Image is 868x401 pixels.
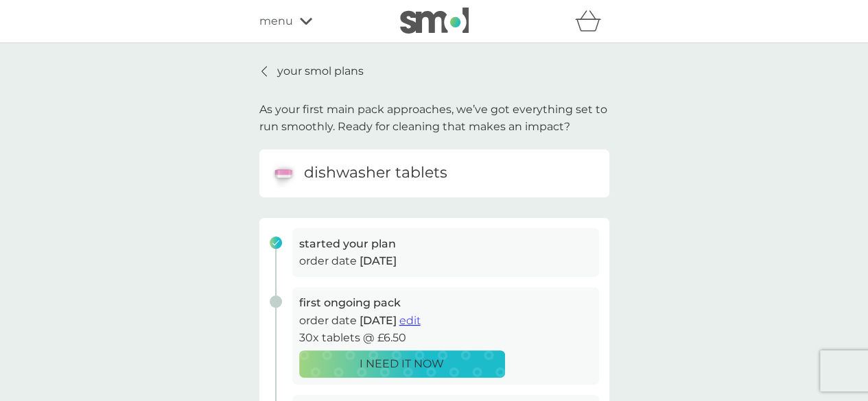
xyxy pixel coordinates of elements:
h3: started your plan [299,235,592,253]
span: [DATE] [360,254,397,267]
span: edit [399,314,421,327]
h3: first ongoing pack [299,294,592,312]
p: I NEED IT NOW [360,355,444,373]
p: As your first main pack approaches, we’ve got everything set to run smoothly. Ready for cleaning ... [259,101,609,136]
button: I NEED IT NOW [299,350,505,378]
h6: dishwasher tablets [304,162,447,184]
a: your smol plans [259,62,364,80]
span: menu [259,12,293,30]
img: dishwasher tablets [270,160,297,187]
img: smol [400,8,469,34]
p: order date [299,312,592,330]
button: edit [399,312,421,330]
span: [DATE] [360,314,397,327]
p: order date [299,252,592,270]
div: basket [575,8,609,35]
p: your smol plans [277,62,364,80]
p: 30x tablets @ £6.50 [299,329,592,347]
